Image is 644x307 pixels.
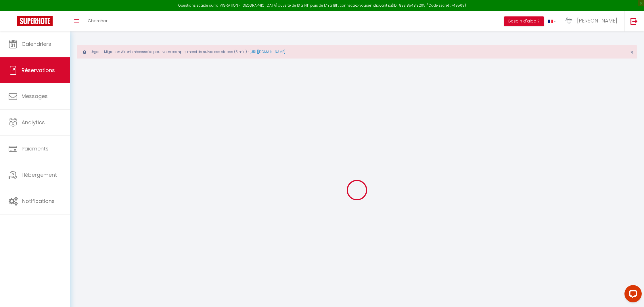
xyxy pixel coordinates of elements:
[88,18,108,24] span: Chercher
[77,45,637,59] div: Urgent : Migration Airbnb nécessaire pour votre compte, merci de suivre ces étapes (5 min) -
[620,283,644,307] iframe: LiveChat chat widget
[83,11,112,31] a: Chercher
[22,171,57,178] span: Hébergement
[560,11,624,31] a: ... [PERSON_NAME]
[17,16,53,26] img: Super Booking
[22,93,48,100] span: Messages
[22,67,55,74] span: Réservations
[565,16,573,25] img: ...
[22,119,45,126] span: Analytics
[630,49,633,56] span: ×
[368,3,392,8] a: en cliquant ici
[630,50,633,55] button: Close
[22,145,49,152] span: Paiements
[504,16,544,26] button: Besoin d'aide ?
[250,49,285,54] a: [URL][DOMAIN_NAME]
[577,17,617,24] span: [PERSON_NAME]
[22,40,51,48] span: Calendriers
[630,18,638,25] img: logout
[22,197,55,205] span: Notifications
